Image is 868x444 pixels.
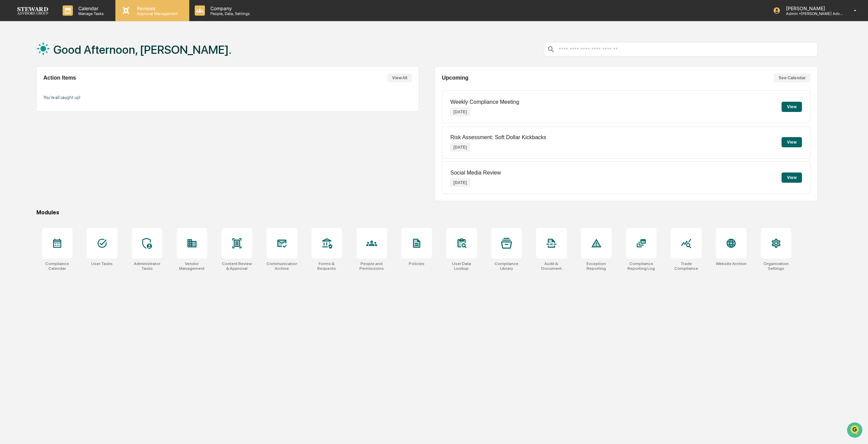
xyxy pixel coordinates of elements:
[491,261,522,271] div: Compliance Library
[68,115,82,120] span: Pylon
[774,73,810,82] button: See Calendar
[782,137,802,147] button: View
[4,83,47,95] a: 🖐️Preclearance
[7,99,12,105] div: 🔎
[450,170,501,176] p: Social Media Review
[446,261,477,271] div: User Data Lookup
[626,261,657,271] div: Compliance Reporting Log
[23,52,112,59] div: Start new chat
[442,75,468,81] h2: Upcoming
[581,261,612,271] div: Exception Reporting
[716,261,746,266] div: Website Archive
[782,102,802,112] button: View
[131,5,181,11] p: Reviews
[781,11,844,16] p: Admin • [PERSON_NAME] Advisors Group
[4,96,46,108] a: 🔎Data Lookup
[205,11,253,16] p: People, Data, Settings
[761,261,791,271] div: Organization Settings
[23,59,86,64] div: We're available if you need us!
[450,108,470,116] p: [DATE]
[267,261,297,271] div: Communications Archive
[387,73,412,82] button: View All
[450,179,470,187] p: [DATE]
[116,54,124,62] button: Start new chat
[846,422,865,440] iframe: Open customer support
[450,99,519,105] p: Weekly Compliance Meeting
[311,261,342,271] div: Forms & Requests
[44,75,76,81] h2: Action Items
[73,11,107,16] p: Manage Tasks
[14,86,44,93] span: Preclearance
[53,43,231,56] h1: Good Afternoon, [PERSON_NAME].
[409,261,424,266] div: Policies
[7,52,19,64] img: 1746055101610-c473b297-6a78-478c-a979-82029cc54cd1
[36,209,818,216] div: Modules
[16,6,49,15] img: logo
[356,261,387,271] div: People and Permissions
[44,95,412,100] p: You're all caught up!
[47,83,87,95] a: 🗄️Attestations
[536,261,567,271] div: Audit & Document Logs
[177,261,207,271] div: Vendor Management
[48,115,82,120] a: Powered byPylon
[131,11,181,16] p: Approval Management
[671,261,702,271] div: Trade Compliance
[450,134,546,141] p: Risk Assessment: Soft Dollar Kickbacks
[56,86,84,93] span: Attestations
[450,143,470,151] p: [DATE]
[49,86,55,92] div: 🗄️
[132,261,162,271] div: Administrator Tasks
[781,5,844,11] p: [PERSON_NAME]
[222,261,252,271] div: Content Review & Approval
[42,261,73,271] div: Compliance Calendar
[91,261,113,266] div: User Tasks
[73,5,107,11] p: Calendar
[14,99,43,105] span: Data Lookup
[205,5,253,11] p: Company
[7,14,124,25] p: How can we help?
[782,172,802,183] button: View
[7,86,12,92] div: 🖐️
